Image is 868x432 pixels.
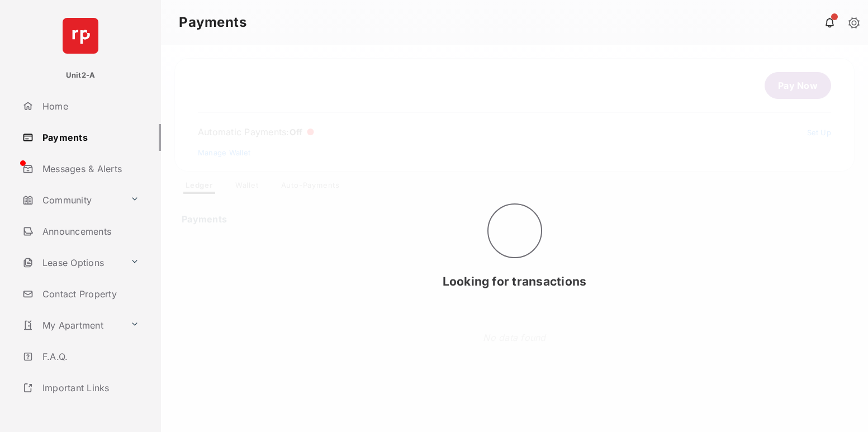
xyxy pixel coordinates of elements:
span: Looking for transactions [443,274,587,288]
a: Important Links [18,374,144,401]
a: Lease Options [18,249,126,276]
a: Payments [18,124,161,151]
img: svg+xml;base64,PHN2ZyB4bWxucz0iaHR0cDovL3d3dy53My5vcmcvMjAwMC9zdmciIHdpZHRoPSI2NCIgaGVpZ2h0PSI2NC... [63,18,98,54]
a: Messages & Alerts [18,155,161,182]
a: Home [18,93,161,120]
p: Unit2-A [66,70,96,81]
a: Community [18,187,126,213]
a: F.A.Q. [18,343,161,370]
a: Announcements [18,218,161,245]
a: My Apartment [18,312,126,339]
strong: Payments [179,16,246,29]
a: Contact Property [18,281,161,307]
